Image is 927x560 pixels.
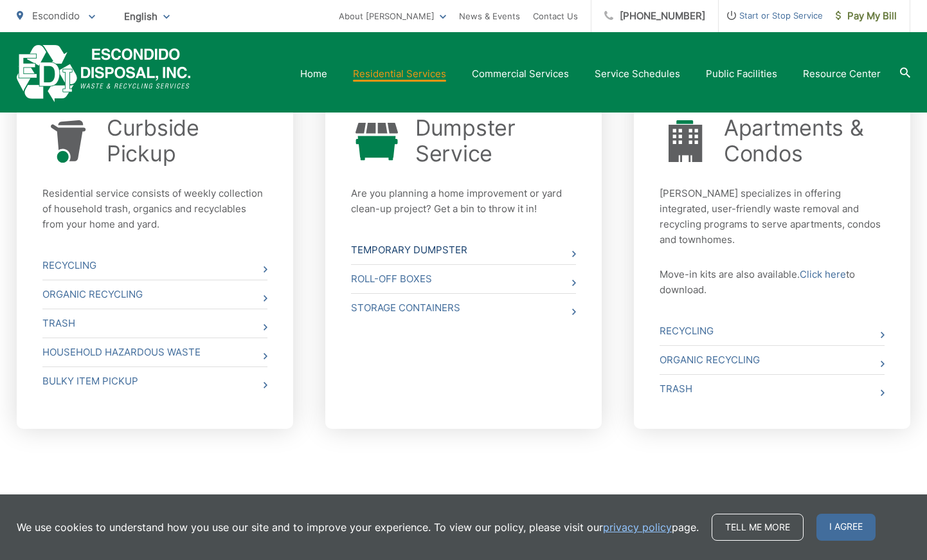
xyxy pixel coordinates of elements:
a: Household Hazardous Waste [42,338,267,366]
a: Recycling [660,317,885,345]
a: Recycling [42,251,267,280]
a: Home [300,66,327,82]
a: Public Facilities [706,66,777,82]
a: Bulky Item Pickup [42,367,267,395]
a: News & Events [459,8,520,24]
a: Dumpster Service [415,115,576,167]
p: We use cookies to understand how you use our site and to improve your experience. To view our pol... [17,519,699,535]
a: Temporary Dumpster [351,236,576,264]
p: Residential service consists of weekly collection of household trash, organics and recyclables fr... [42,186,267,232]
p: Move-in kits are also available. to download. [660,267,885,298]
a: Resource Center [803,66,881,82]
a: Contact Us [533,8,578,24]
a: EDCD logo. Return to the homepage. [17,45,191,102]
span: Pay My Bill [836,8,897,24]
a: Roll-Off Boxes [351,265,576,293]
a: Storage Containers [351,294,576,322]
a: Service Schedules [595,66,680,82]
a: Curbside Pickup [107,115,267,167]
a: Commercial Services [472,66,569,82]
a: Organic Recycling [42,280,267,309]
a: Click here [800,267,846,282]
p: [PERSON_NAME] specializes in offering integrated, user-friendly waste removal and recycling progr... [660,186,885,248]
span: Escondido [32,10,80,22]
p: Are you planning a home improvement or yard clean-up project? Get a bin to throw it in! [351,186,576,217]
span: English [114,5,179,28]
span: I agree [816,514,876,541]
a: privacy policy [603,519,672,535]
a: Organic Recycling [660,346,885,374]
a: About [PERSON_NAME] [339,8,446,24]
a: Tell me more [712,514,804,541]
a: Apartments & Condos [724,115,885,167]
a: Trash [660,375,885,403]
a: Residential Services [353,66,446,82]
a: Trash [42,309,267,338]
